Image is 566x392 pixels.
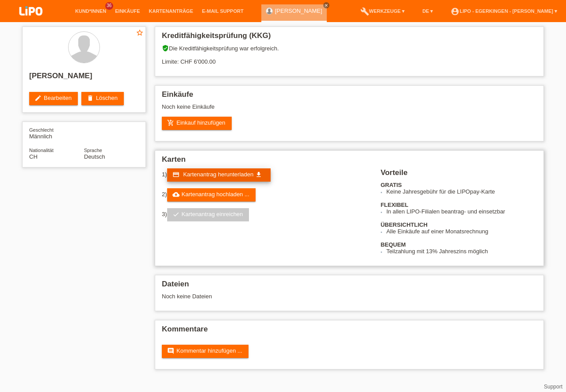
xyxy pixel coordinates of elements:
[451,7,459,16] i: account_circle
[162,31,537,45] h2: Kreditfähigkeitsprüfung (KKG)
[323,2,329,8] a: close
[275,8,322,14] a: [PERSON_NAME]
[29,126,84,140] div: Männlich
[162,45,537,72] div: Die Kreditfähigkeitsprüfung war erfolgreich. Limite: CHF 6'000.00
[162,325,537,338] h2: Kommentare
[381,182,402,188] b: GRATIS
[162,90,537,103] h2: Einkäufe
[162,117,232,130] a: add_shopping_cartEinkauf hinzufügen
[105,2,113,10] span: 36
[167,168,271,182] a: credit_card Kartenantrag herunterladen get_app
[167,119,174,126] i: add_shopping_cart
[162,168,370,182] div: 1)
[172,191,180,198] i: cloud_upload
[81,92,124,105] a: deleteLöschen
[446,8,562,14] a: account_circleLIPO - Egerkingen - [PERSON_NAME] ▾
[71,8,111,14] a: Kund*innen
[84,153,105,160] span: Deutsch
[386,208,537,215] li: In allen LIPO-Filialen beantrag- und einsetzbar
[29,127,54,133] span: Geschlecht
[172,211,180,218] i: check
[136,29,144,38] a: star_border
[162,155,537,168] h2: Karten
[29,148,54,153] span: Nationalität
[255,171,262,178] i: get_app
[167,208,249,221] a: checkKartenantrag einreichen
[162,103,537,117] div: Noch keine Einkäufe
[29,92,78,105] a: editBearbeiten
[386,248,537,255] li: Teilzahlung mit 13% Jahreszins möglich
[172,171,180,178] i: credit_card
[111,8,144,14] a: Einkäufe
[145,8,198,14] a: Kartenanträge
[386,188,537,195] li: Keine Jahresgebühr für die LIPOpay-Karte
[34,95,42,102] i: edit
[386,228,537,235] li: Alle Einkäufe auf einer Monatsrechnung
[162,280,537,293] h2: Dateien
[29,72,139,85] h2: [PERSON_NAME]
[167,347,174,354] i: comment
[183,171,253,178] span: Kartenantrag herunterladen
[356,8,409,14] a: buildWerkzeuge ▾
[162,208,370,221] div: 3)
[381,202,409,208] b: FLEXIBEL
[162,188,370,202] div: 2)
[198,8,248,14] a: E-Mail Support
[162,45,169,52] i: verified_user
[9,18,53,25] a: LIPO pay
[381,168,537,182] h2: Vorteile
[167,188,256,202] a: cloud_uploadKartenantrag hochladen ...
[162,293,432,300] div: Noch keine Dateien
[360,7,369,16] i: build
[136,29,144,37] i: star_border
[87,95,94,102] i: delete
[29,153,38,160] span: Schweiz
[84,148,102,153] span: Sprache
[162,345,249,358] a: commentKommentar hinzufügen ...
[381,221,428,228] b: ÜBERSICHTLICH
[544,384,562,390] a: Support
[381,241,406,248] b: BEQUEM
[418,8,437,14] a: DE ▾
[324,3,329,8] i: close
